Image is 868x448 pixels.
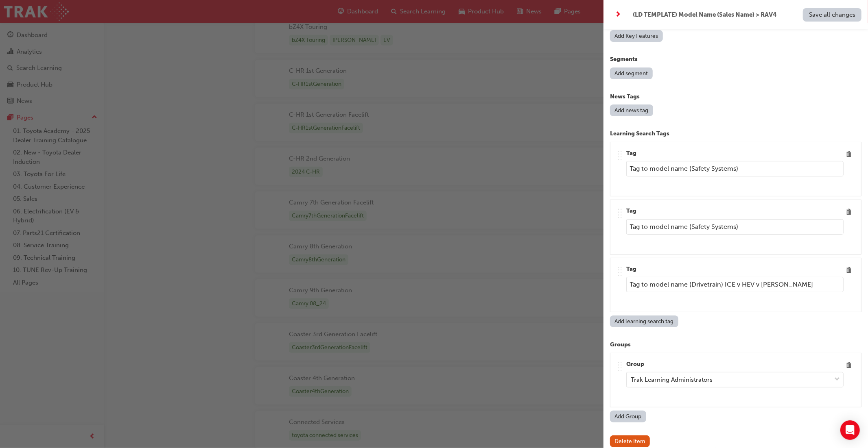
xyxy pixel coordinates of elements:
button: Save all changes [803,8,861,22]
button: Add news tag [610,104,653,116]
div: .. .. .. ..Tag Delete [610,258,861,313]
div: .. .. .. .. [617,149,623,162]
div: .. .. .. .. [617,207,623,220]
span: (LD TEMPLATE) Model Name (Sales Name) > RAV4 [633,10,777,20]
p: Tag [626,207,844,216]
span: next-icon [615,10,621,20]
p: Segments [610,55,861,64]
p: Tag [626,149,844,158]
div: Trak Learning Administrators [631,375,713,385]
div: .. .. .. ..Tag Delete [610,142,861,197]
p: Group [626,360,844,369]
button: Delete [844,265,855,276]
span: down-icon [834,374,840,385]
button: Delete [844,207,855,217]
div: .. .. .. .. [617,360,623,373]
button: Delete Item [610,435,650,447]
button: Delete [844,149,855,160]
p: Groups [610,340,861,350]
button: Add learning search tag [610,315,678,327]
button: Add segment [610,67,653,79]
div: Open Intercom Messenger [840,420,860,440]
div: .. .. .. ..Tag Delete [610,200,861,254]
div: .. .. .. ..Group Trak Learning AdministratorsDelete [610,353,861,408]
div: .. .. .. .. [617,265,623,278]
p: Tag [626,265,844,274]
p: Learning Search Tags [610,129,861,139]
span: Save all changes [809,11,855,18]
button: Add Group [610,411,646,422]
p: News Tags [610,92,861,102]
button: Add Key Features [610,30,663,42]
button: Delete [844,360,855,371]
